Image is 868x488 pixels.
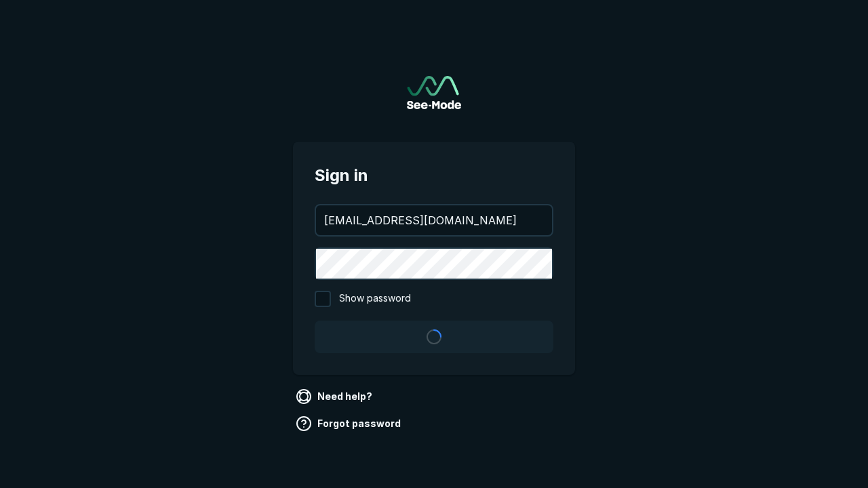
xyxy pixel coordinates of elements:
img: See-Mode Logo [407,76,461,109]
input: your@email.com [316,205,552,235]
a: Go to sign in [407,76,461,109]
a: Forgot password [293,413,406,434]
a: Need help? [293,386,378,407]
span: Show password [339,291,411,307]
span: Sign in [315,163,553,188]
